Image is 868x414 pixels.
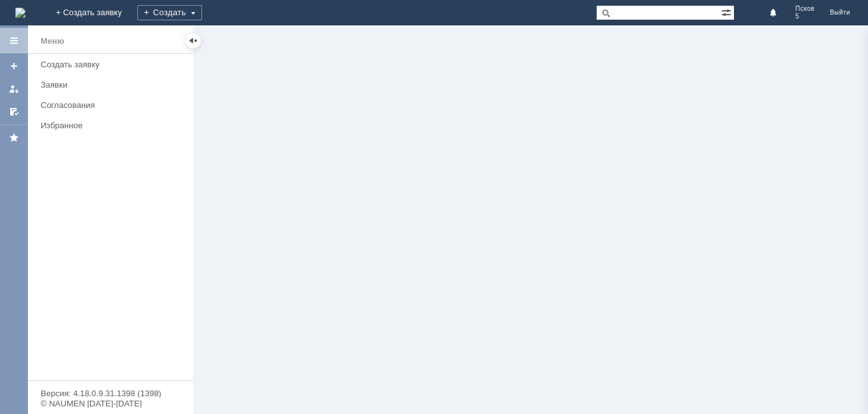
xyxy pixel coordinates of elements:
[41,80,186,90] div: Заявки
[36,75,191,95] a: Заявки
[4,79,24,99] a: Мои заявки
[41,60,186,69] div: Создать заявку
[4,56,24,76] a: Создать заявку
[41,399,180,408] div: © NAUMEN [DATE]-[DATE]
[796,5,815,13] span: Псков
[721,6,734,18] span: Расширенный поиск
[41,389,180,397] div: Версия: 4.18.0.9.31.1398 (1398)
[15,8,25,18] img: logo
[41,34,64,49] div: Меню
[186,33,201,48] div: Скрыть меню
[41,100,186,110] div: Согласования
[36,95,191,115] a: Согласования
[36,55,191,74] a: Создать заявку
[15,8,25,18] a: Перейти на домашнюю страницу
[137,5,202,20] div: Создать
[796,13,815,20] span: 5
[4,102,24,122] a: Мои согласования
[41,121,172,130] div: Избранное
